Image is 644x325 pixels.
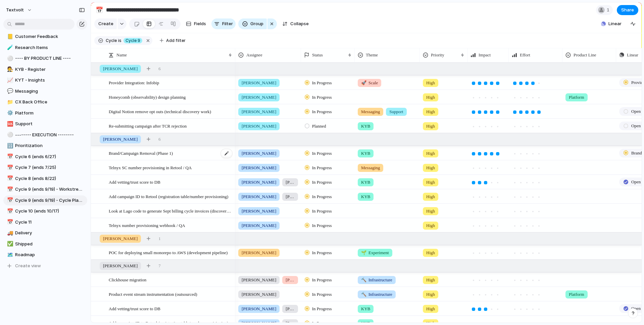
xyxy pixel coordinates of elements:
button: 📅 [6,208,13,215]
span: Impact [479,52,491,58]
span: 🚀 [361,80,366,85]
a: 🆘Support [3,119,87,129]
div: 📅Cycle 10 (ends 10/17) [3,206,87,216]
span: Telnyx SC number provisioning in Retool / QA [109,164,192,171]
span: Product event stream instrumentation (outsourced) [109,290,197,298]
button: 📅 [6,175,13,182]
div: 📅 [7,196,12,204]
span: [PERSON_NAME] [286,306,295,312]
div: 📅 [7,186,12,193]
span: Provider Integration: Infobip [109,79,159,86]
span: [PERSON_NAME] [242,150,276,157]
span: High [426,123,435,130]
button: 🆘 [6,121,13,127]
span: Cycle 9 [126,38,140,44]
span: Theme [366,52,378,58]
span: Priority [431,52,444,58]
span: In Progress [312,249,332,256]
div: 🔢 [7,142,12,150]
span: Share [621,7,634,13]
button: 📒 [6,33,13,40]
button: textvolt [3,5,36,15]
a: ✅Shipped [3,239,87,249]
span: Brand/Campaign Removal (Phase 1) [109,149,173,157]
span: 1 [158,235,161,242]
div: 📅Cycle 8 (ends 8/22) [3,174,87,184]
span: Telnyx number provisioning webhook / QA [109,221,185,229]
span: Support [15,121,85,127]
div: 🧪 [7,44,12,51]
span: High [426,179,435,186]
span: In Progress [312,306,332,312]
a: ⚪-------- EXECUTION -------- [3,130,87,140]
button: 🧪 [6,44,13,51]
span: High [426,208,435,215]
span: [PERSON_NAME] [103,235,138,242]
span: High [426,306,435,312]
span: Add campaign ID to Retool (registration table/number provisioning) [109,192,228,200]
span: Prioritization [15,142,85,149]
button: 📅 [6,164,13,171]
span: Support [389,108,403,115]
div: 📅 [7,207,12,215]
span: [PERSON_NAME] [103,65,138,72]
button: 📅 [6,197,13,204]
a: ⚙️Platform [3,108,87,118]
span: Scale [361,80,378,86]
span: 🌱 [361,250,366,255]
span: High [426,222,435,229]
span: Digital Notion remove opt outs (technical discovery work) [109,107,211,115]
span: Cycle 10 (ends 10/17) [15,208,85,215]
a: ⚪---- BY PRODUCT LINE ---- [3,53,87,63]
span: High [426,150,435,157]
button: Create [94,18,117,29]
button: Filter [211,18,236,29]
button: ⚙️ [6,110,13,117]
div: 📅 [7,218,12,226]
span: Platform [569,94,584,101]
div: 📒 [7,33,12,41]
div: 📁 [7,98,12,106]
span: In Progress [312,80,332,86]
div: 🔢Prioritization [3,141,87,151]
span: Look at Lago code to generate Sept billing cycle invoices (discovery work on billing) [109,207,233,215]
a: 📅Cycle 11 [3,217,87,227]
button: Share [617,5,638,15]
div: 📈KYT - Insights [3,75,87,85]
button: 💬 [6,88,13,95]
span: 1 [607,7,611,13]
span: Name [116,52,127,58]
span: [PERSON_NAME] [242,291,276,298]
button: 📅 [6,219,13,226]
span: Customer Feedback [15,33,85,40]
span: Infrastructure [361,291,392,298]
div: 📅 [7,164,12,172]
span: Fields [194,20,206,27]
span: [PERSON_NAME] [242,94,276,101]
span: [PERSON_NAME] [286,277,295,283]
button: ⚪ [6,132,13,138]
span: In Progress [312,193,332,200]
span: [PERSON_NAME] [286,193,295,200]
span: 6 [158,65,161,72]
div: 📅Cycle 6 (ends 6/27) [3,152,87,162]
span: CX Back Office [15,99,85,105]
button: 📅 [6,153,13,160]
a: 📅Cycle 9 (ends 9/19) - Workstreams [3,184,87,194]
div: 📅 [96,5,103,14]
span: KYB - Register [15,66,85,73]
a: 📅Cycle 9 (ends 9/19) - Cycle Planning [3,195,87,205]
span: In Progress [312,179,332,186]
span: is [118,38,121,44]
button: 🧑‍⚖️ [6,66,13,73]
span: Cycle 7 (ends 7/25) [15,164,85,171]
span: Linear [627,52,638,58]
span: [PERSON_NAME] [242,193,276,200]
span: Honeycomb (observability) design planning [109,93,186,101]
span: textvolt [6,7,24,13]
button: 🔢 [6,142,13,149]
